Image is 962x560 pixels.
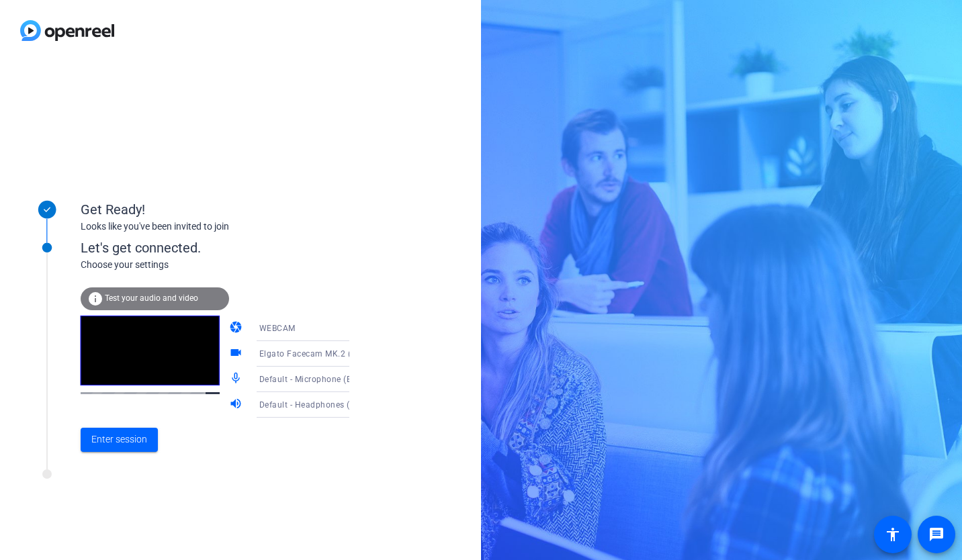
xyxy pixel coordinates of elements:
[229,397,245,413] mat-icon: volume_up
[259,399,459,410] span: Default - Headphones (Elgato Wave:3) (0fd9:0070)
[229,320,245,336] mat-icon: camera
[87,291,103,307] mat-icon: info
[259,324,296,333] span: WEBCAM
[229,346,245,362] mat-icon: videocam
[91,432,147,447] span: Enter session
[885,526,901,543] mat-icon: accessibility
[81,220,349,234] div: Looks like you've been invited to join
[81,258,377,272] div: Choose your settings
[259,373,455,384] span: Default - Microphone (Elgato Wave:3) (0fd9:0070)
[81,428,158,452] button: Enter session
[105,293,198,303] span: Test your audio and video
[259,348,395,359] span: Elgato Facecam MK.2 (0fd9:0094)
[81,199,349,220] div: Get Ready!
[928,526,945,543] mat-icon: message
[229,371,245,387] mat-icon: mic_none
[81,238,377,258] div: Let's get connected.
